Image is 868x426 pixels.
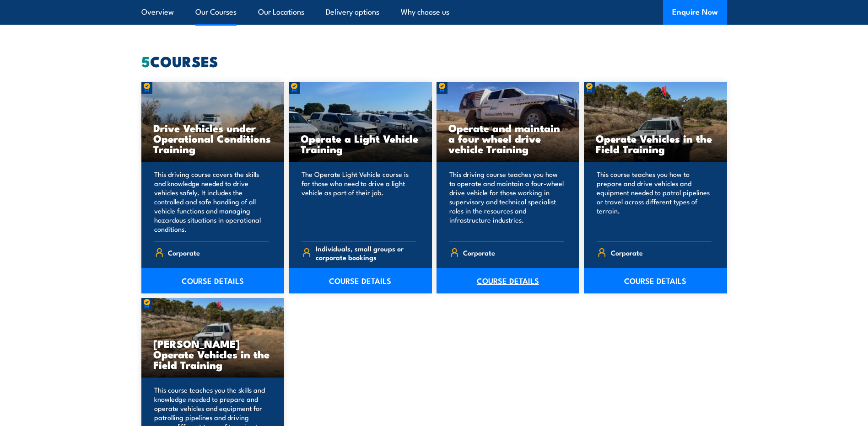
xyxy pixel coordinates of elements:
span: Individuals, small groups or corporate bookings [316,244,416,261]
p: This course teaches you how to prepare and drive vehicles and equipment needed to patrol pipeline... [597,170,712,234]
h3: [PERSON_NAME] Operate Vehicles in the Field Training [153,338,273,370]
a: COURSE DETAILS [437,268,580,293]
a: COURSE DETAILS [584,268,727,293]
span: Corporate [611,245,643,260]
strong: 5 [141,49,150,72]
h3: Operate a Light Vehicle Training [301,133,420,154]
a: COURSE DETAILS [289,268,432,293]
span: Corporate [168,245,200,260]
p: The Operate Light Vehicle course is for those who need to drive a light vehicle as part of their ... [302,170,416,234]
a: COURSE DETAILS [141,268,285,293]
span: Corporate [463,245,495,260]
h2: COURSES [141,54,727,67]
p: This driving course covers the skills and knowledge needed to drive vehicles safely. It includes ... [154,170,269,234]
h3: Operate and maintain a four wheel drive vehicle Training [448,122,568,154]
h3: Drive Vehicles under Operational Conditions Training [153,122,273,154]
p: This driving course teaches you how to operate and maintain a four-wheel drive vehicle for those ... [449,170,564,234]
h3: Operate Vehicles in the Field Training [596,133,715,154]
